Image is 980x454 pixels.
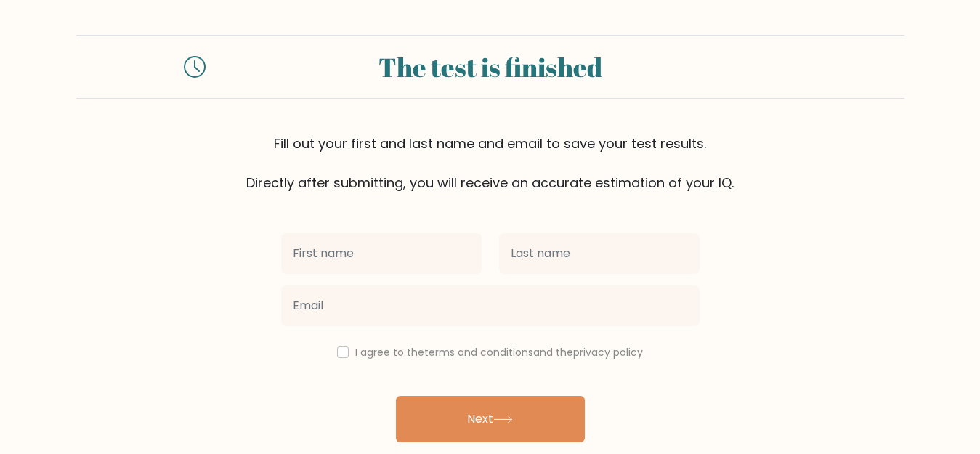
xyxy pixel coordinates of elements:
[424,345,533,360] a: terms and conditions
[573,345,643,360] a: privacy policy
[499,233,700,274] input: Last name
[76,134,904,192] div: Fill out your first and last name and email to save your test results. Directly after submitting,...
[281,233,482,274] input: First name
[223,47,758,86] div: The test is finished
[355,345,643,360] label: I agree to the and the
[281,285,700,326] input: Email
[396,396,585,442] button: Next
